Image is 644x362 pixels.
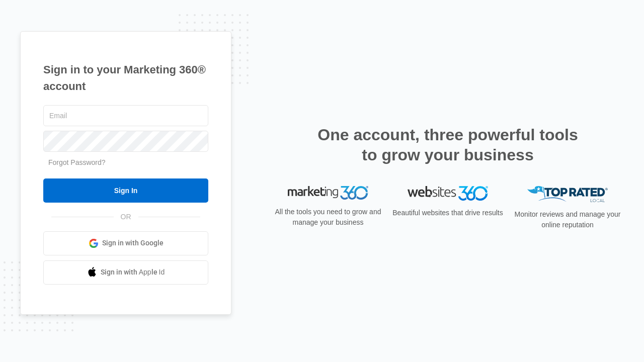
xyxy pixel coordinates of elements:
[114,212,138,222] span: OR
[391,208,504,218] p: Beautiful websites that drive results
[43,260,208,285] a: Sign in with Apple Id
[511,209,624,230] p: Monitor reviews and manage your online reputation
[102,238,164,248] span: Sign in with Google
[288,186,368,200] img: Marketing 360
[43,105,208,126] input: Email
[101,267,165,278] span: Sign in with Apple Id
[48,158,106,166] a: Forgot Password?
[272,207,384,228] p: All the tools you need to grow and manage your business
[43,231,208,255] a: Sign in with Google
[43,61,208,95] h1: Sign in to your Marketing 360® account
[43,178,208,203] input: Sign In
[527,186,608,203] img: Top Rated Local
[408,186,488,201] img: Websites 360
[314,125,581,165] h2: One account, three powerful tools to grow your business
